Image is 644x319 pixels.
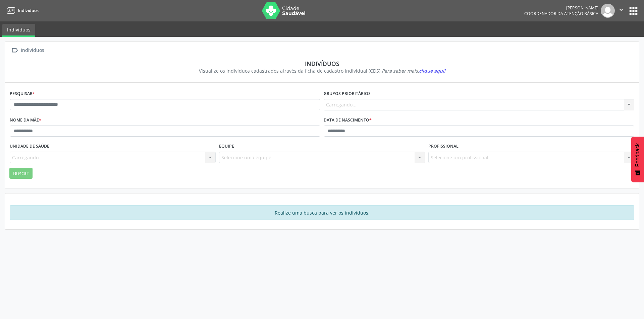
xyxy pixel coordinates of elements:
[324,89,371,99] label: Grupos prioritários
[635,143,641,167] span: Feedback
[10,89,35,99] label: Pesquisar
[219,141,234,152] label: Equipe
[10,46,19,55] i: 
[10,205,634,220] div: Realize uma busca para ver os indivíduos.
[524,5,598,11] div: [PERSON_NAME]
[419,68,445,74] span: clique aqui!
[14,67,630,74] div: Visualize os indivíduos cadastrados através da ficha de cadastro individual (CDS).
[382,68,445,74] i: Para saber mais,
[428,141,459,152] label: Profissional
[10,46,45,55] a:  Indivíduos
[631,137,644,182] button: Feedback - Mostrar pesquisa
[2,24,35,37] a: Indivíduos
[10,115,41,126] label: Nome da mãe
[14,60,630,67] div: Indivíduos
[324,115,372,126] label: Data de nascimento
[9,168,33,179] button: Buscar
[618,6,625,13] i: 
[615,4,628,18] button: 
[5,5,39,16] a: Indivíduos
[10,141,49,152] label: Unidade de saúde
[524,11,598,16] span: Coordenador da Atenção Básica
[18,8,39,13] span: Indivíduos
[601,4,615,18] img: img
[19,46,45,55] div: Indivíduos
[628,5,639,17] button: apps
